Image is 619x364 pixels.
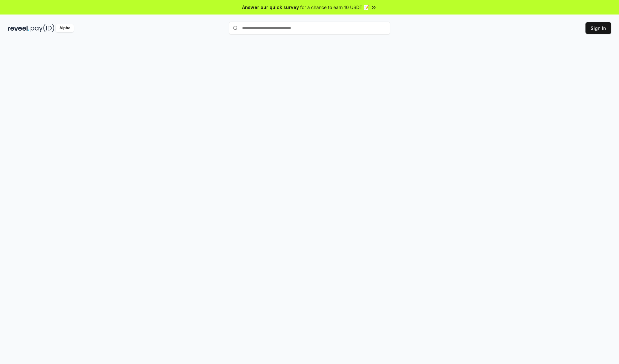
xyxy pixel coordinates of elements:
button: Sign In [585,22,611,34]
img: reveel_dark [8,24,29,32]
span: Answer our quick survey [242,4,299,11]
div: Alpha [56,24,74,32]
img: pay_id [31,24,54,32]
span: for a chance to earn 10 USDT 📝 [300,4,369,11]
